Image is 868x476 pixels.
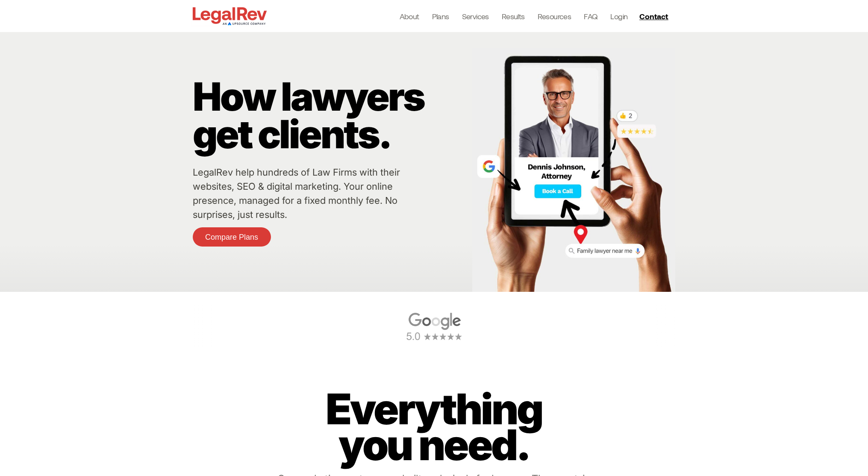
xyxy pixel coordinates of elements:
p: How lawyers get clients. [193,78,468,153]
p: Everything you need. [309,391,558,463]
span: Contact [639,12,668,20]
a: Services [462,10,489,22]
div: Carousel [191,305,678,348]
a: Login [610,10,627,22]
a: LegalRev help hundreds of Law Firms with their websites, SEO & digital marketing. Your online pre... [193,167,400,220]
a: Resources [538,10,571,22]
div: 1 of 6 [191,305,678,348]
a: FAQ [584,10,597,22]
a: Plans [432,10,449,22]
a: Contact [636,9,674,23]
span: Compare Plans [205,233,258,241]
nav: Menu [400,10,628,22]
a: Compare Plans [193,227,271,247]
a: About [400,10,419,22]
a: Results [502,10,525,22]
